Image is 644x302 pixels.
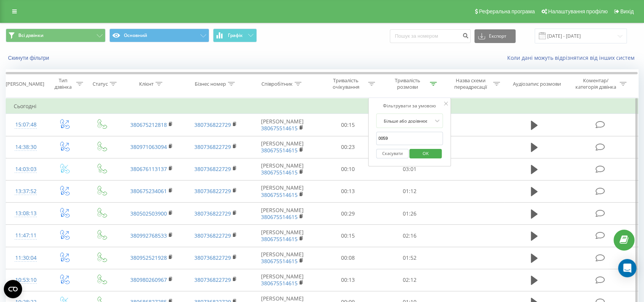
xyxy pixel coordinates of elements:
div: Аудіозапис розмови [513,81,561,87]
div: Статус [93,81,108,87]
div: Тривалість розмови [387,77,428,90]
a: 380675514615 [261,169,298,176]
a: 380736822729 [194,276,231,283]
div: Назва схеми переадресації [450,77,491,90]
td: [PERSON_NAME] [248,269,317,291]
span: Налаштування профілю [548,8,607,14]
a: 380675514615 [261,257,298,265]
td: [PERSON_NAME] [248,225,317,247]
td: Сьогодні [6,99,638,114]
a: Коли дані можуть відрізнятися вiд інших систем [507,54,638,61]
button: OK [410,149,442,158]
button: Скинути фільтри [6,54,53,61]
span: Вихід [620,8,634,14]
a: 380980260967 [130,276,167,283]
span: Реферальна програма [479,8,535,14]
a: 380736822729 [194,121,231,128]
div: 15:07:48 [14,117,38,132]
input: 00:00 [376,132,443,145]
td: 00:29 [317,203,379,225]
td: [PERSON_NAME] [248,114,317,136]
div: [PERSON_NAME] [6,81,44,87]
a: 380736822729 [194,165,231,173]
td: [PERSON_NAME] [248,158,317,180]
div: Бізнес номер [195,81,226,87]
td: [PERSON_NAME] [248,136,317,158]
a: 380736822729 [194,143,231,150]
button: Open CMP widget [4,280,22,298]
td: 01:52 [379,247,441,269]
a: 380736822729 [194,254,231,261]
td: [PERSON_NAME] [248,247,317,269]
a: 380992768533 [130,232,167,239]
a: 380675212818 [130,121,167,128]
td: [PERSON_NAME] [248,203,317,225]
div: Тривалість очікування [325,77,366,90]
a: 380502503900 [130,210,167,217]
td: 00:15 [317,225,379,247]
a: 380675514615 [261,213,298,221]
span: OK [415,147,436,159]
td: 00:08 [317,247,379,269]
span: Графік [228,33,243,38]
div: 11:47:11 [14,228,38,243]
div: Тип дзвінка [52,77,74,90]
a: 380675514615 [261,191,298,198]
a: 380952521928 [130,254,167,261]
div: 14:38:30 [14,140,38,155]
td: 00:13 [317,180,379,202]
a: 380736822729 [194,232,231,239]
td: 00:10 [317,158,379,180]
a: 380675514615 [261,147,298,154]
span: Всі дзвінки [18,32,43,38]
td: 02:16 [379,225,441,247]
a: 380675514615 [261,280,298,287]
td: 00:23 [317,136,379,158]
button: Графік [213,29,257,42]
div: Open Intercom Messenger [618,259,636,277]
div: Фільтрувати за умовою [376,102,443,110]
div: Клієнт [139,81,154,87]
td: 03:01 [379,158,441,180]
div: 13:37:52 [14,184,38,199]
div: Співробітник [261,81,293,87]
div: Коментар/категорія дзвінка [573,77,618,90]
button: Експорт [474,29,516,43]
a: 380675234061 [130,187,167,195]
td: 01:12 [379,180,441,202]
td: 02:12 [379,269,441,291]
a: 380675514615 [261,125,298,132]
td: 00:13 [317,269,379,291]
a: 380676113137 [130,165,167,173]
td: 00:15 [317,114,379,136]
a: 380736822729 [194,187,231,195]
button: Скасувати [376,149,409,158]
input: Пошук за номером [390,29,471,43]
a: 380675514615 [261,235,298,243]
a: 380971063094 [130,143,167,150]
div: 11:30:04 [14,251,38,265]
div: 14:03:03 [14,162,38,177]
button: Всі дзвінки [6,29,106,42]
td: [PERSON_NAME] [248,180,317,202]
button: Основний [109,29,209,42]
td: 01:26 [379,203,441,225]
div: 13:08:13 [14,206,38,221]
div: 10:53:10 [14,273,38,288]
a: 380736822729 [194,210,231,217]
